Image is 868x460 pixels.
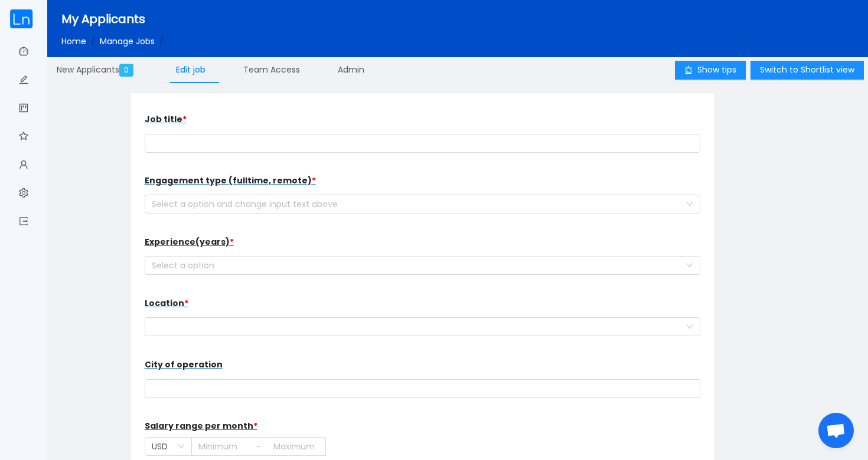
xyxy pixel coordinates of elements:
span: My Applicants [61,11,145,27]
a: icon: project [19,97,28,121]
span: Edit job [176,64,205,75]
i: icon: down [686,201,693,209]
div: Select a option [152,259,681,271]
a: icon: star [19,125,28,150]
span: Job title [145,113,187,125]
input: Minimum [192,438,250,455]
a: Manage Jobs [100,35,155,47]
a: icon: edit [19,68,28,93]
span: Experience(years) [145,236,234,248]
span: Team Access [243,64,300,75]
span: Salary range per month [145,420,257,432]
div: USD [152,438,168,455]
span: Admin [338,64,364,75]
span: Engagement type (fulltime, remote) [145,175,316,186]
span: / [91,35,95,47]
button: Switch to Shortlist view [750,61,864,80]
span: Location [145,297,188,309]
input: Maximum [267,438,325,455]
button: icon: alertShow tips [675,61,746,80]
div: Open chat [818,413,854,448]
i: icon: down [686,323,693,331]
img: cropped.59e8b842.png [9,9,33,28]
span: 0 [119,64,133,77]
a: Home [61,35,86,47]
div: Select a option and change input text above [152,198,681,210]
a: icon: user [19,153,28,178]
a: icon: setting [19,182,28,206]
span: City of operation [145,359,223,370]
i: icon: down [686,262,693,270]
i: icon: down [178,443,185,451]
span: / [159,35,164,47]
a: icon: dashboard [19,40,28,65]
span: New Applicants [57,64,138,75]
